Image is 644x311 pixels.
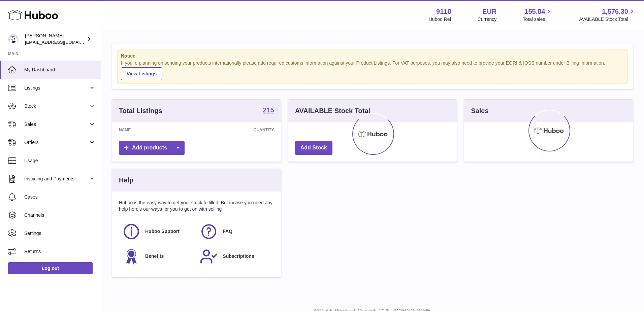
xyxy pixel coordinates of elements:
[579,7,636,23] a: 1,576.30 AVAILABLE Stock Total
[25,33,86,45] div: [PERSON_NAME]
[112,122,184,138] th: Name
[121,53,624,59] strong: Notice
[523,16,553,23] span: Total sales
[24,248,96,255] span: Returns
[524,7,545,16] span: 155.84
[24,67,96,73] span: My Dashboard
[24,212,96,218] span: Channels
[200,222,270,241] a: FAQ
[145,228,180,235] span: Huboo Support
[119,106,162,115] h3: Total Listings
[482,7,496,16] strong: EUR
[24,85,89,91] span: Listings
[24,139,89,146] span: Orders
[523,7,553,23] a: 155.84 Total sales
[184,122,281,138] th: Quantity
[8,262,93,274] a: Log out
[295,106,370,115] h3: AVAILABLE Stock Total
[145,253,164,260] span: Benefits
[24,194,96,200] span: Cases
[295,141,332,155] a: Add Stock
[223,253,254,260] span: Subscriptions
[579,16,636,23] span: AVAILABLE Stock Total
[24,230,96,237] span: Settings
[119,200,274,212] p: Huboo is the easy way to get your stock fulfilled. But incase you need any help here's our ways f...
[8,34,18,44] img: internalAdmin-9118@internal.huboo.com
[122,222,193,241] a: Huboo Support
[122,247,193,266] a: Benefits
[119,176,133,185] h3: Help
[478,16,497,23] div: Currency
[121,67,162,80] a: View Listings
[119,141,185,155] a: Add products
[24,103,89,109] span: Stock
[471,106,488,115] h3: Sales
[263,107,274,113] strong: 215
[200,247,270,266] a: Subscriptions
[263,107,274,115] a: 215
[25,39,99,45] span: [EMAIL_ADDRESS][DOMAIN_NAME]
[436,7,451,16] strong: 9118
[121,60,624,80] div: If you're planning on sending your products internationally please add required customs informati...
[24,121,89,128] span: Sales
[602,7,628,16] span: 1,576.30
[429,16,451,23] div: Huboo Ref
[24,176,89,182] span: Invoicing and Payments
[24,158,96,164] span: Usage
[223,228,232,235] span: FAQ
